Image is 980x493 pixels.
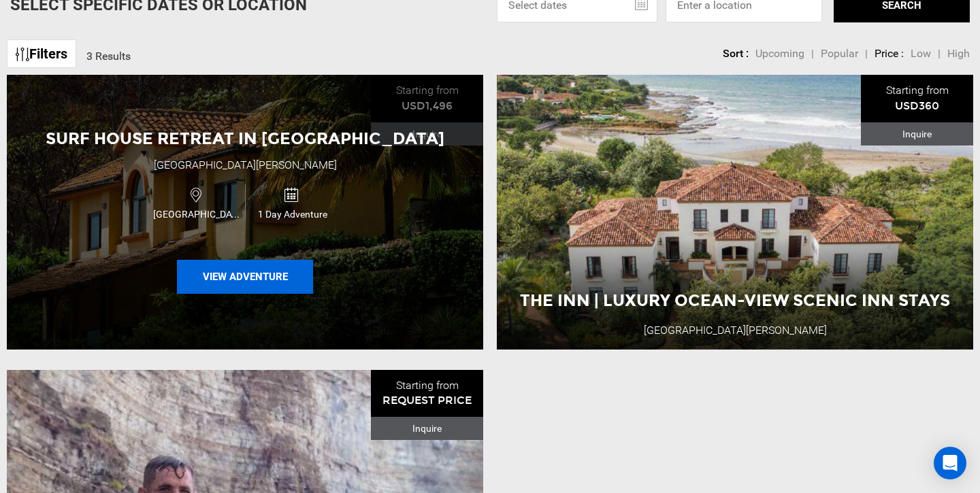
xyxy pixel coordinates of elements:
[938,46,941,62] li: |
[865,46,868,62] li: |
[811,46,814,62] li: |
[177,260,313,294] button: View Adventure
[154,158,337,173] div: [GEOGRAPHIC_DATA][PERSON_NAME]
[46,129,444,148] span: Surf House Retreat in [GEOGRAPHIC_DATA]
[86,50,131,63] span: 3 Results
[7,39,76,69] a: Filters
[246,207,340,221] span: 1 Day Adventure
[821,47,858,60] span: Popular
[723,46,749,62] li: Sort :
[947,47,970,60] span: High
[150,207,245,221] span: [GEOGRAPHIC_DATA]
[934,447,966,479] div: Open Intercom Messenger
[755,47,804,60] span: Upcoming
[875,46,904,62] li: Price :
[911,47,931,60] span: Low
[16,48,29,61] img: btn-icon.svg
